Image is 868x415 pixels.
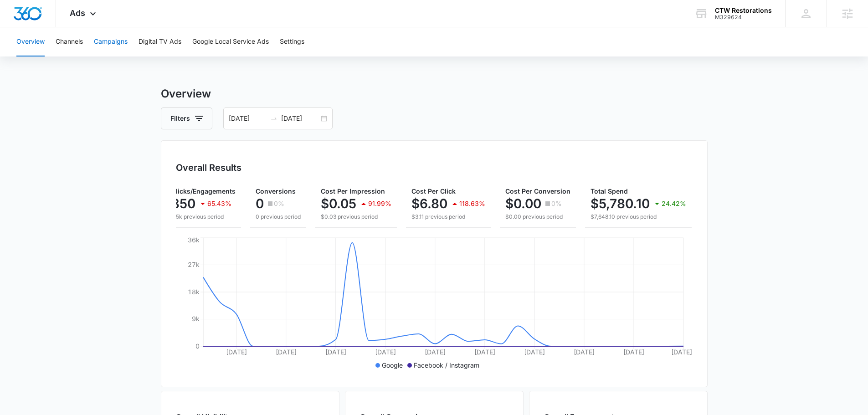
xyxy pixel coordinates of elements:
tspan: 27k [188,261,200,268]
p: $7,648.10 previous period [591,213,686,221]
span: Total Spend [591,187,628,195]
input: Start date [229,113,267,123]
p: 0 previous period [256,213,301,221]
tspan: [DATE] [375,348,395,356]
p: $0.00 previous period [505,213,570,221]
h3: Overall Results [176,161,241,174]
tspan: [DATE] [275,348,296,356]
span: Ads [70,8,85,18]
tspan: [DATE] [325,348,346,356]
button: Channels [56,27,83,56]
p: Facebook / Instagram [414,360,479,370]
tspan: [DATE] [424,348,445,356]
p: $3.11 previous period [411,213,485,221]
span: swap-right [270,115,277,122]
p: 65.43% [207,200,231,207]
div: account id [715,14,772,20]
button: Filters [161,108,212,129]
p: $0.05 [321,196,356,211]
p: 91.99% [368,200,391,207]
tspan: [DATE] [474,348,495,356]
p: $5,780.10 [591,196,650,211]
tspan: 0 [195,342,200,350]
p: $6.80 [411,196,447,211]
p: Google [382,360,403,370]
button: Google Local Service Ads [192,27,269,56]
p: $0.00 [505,196,541,211]
button: Settings [280,27,304,56]
tspan: [DATE] [573,348,594,356]
span: Cost Per Conversion [505,187,570,195]
p: 0 [256,196,264,211]
p: 2.5k previous period [171,213,236,221]
p: 850 [171,196,195,211]
h3: Overview [161,86,708,102]
span: Conversions [256,187,296,195]
tspan: 9k [192,315,200,323]
p: $0.03 previous period [321,213,391,221]
span: Clicks/Engagements [171,187,236,195]
p: 118.63% [459,200,485,207]
tspan: 36k [188,236,200,244]
button: Overview [16,27,45,56]
p: 24.42% [662,200,686,207]
tspan: [DATE] [671,348,692,356]
input: End date [281,113,319,123]
tspan: [DATE] [524,348,544,356]
tspan: [DATE] [623,348,644,356]
button: Campaigns [94,27,128,56]
tspan: [DATE] [226,348,247,356]
p: 0% [551,200,562,207]
span: Cost Per Click [411,187,456,195]
p: 0% [274,200,284,207]
div: account name [715,7,772,14]
span: to [270,115,277,122]
span: Cost Per Impression [321,187,385,195]
button: Digital TV Ads [139,27,181,56]
tspan: 18k [188,288,200,296]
